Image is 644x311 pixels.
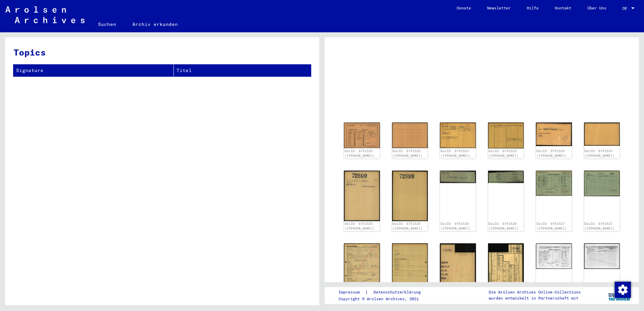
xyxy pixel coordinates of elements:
th: Titel [174,65,311,76]
img: Zustimmung ändern [615,282,631,298]
span: DE [622,6,630,11]
a: DocID: 6751522 ([PERSON_NAME]) [345,149,375,158]
th: Signature [13,65,174,76]
a: DocID: 6751525 ([PERSON_NAME]) [345,222,375,230]
img: 001.jpg [344,171,380,221]
img: 001.jpg [344,243,380,294]
img: 002.jpg [392,171,428,221]
img: 001.jpg [440,123,476,148]
a: DocID: 6751527 ([PERSON_NAME]) [537,222,567,230]
img: 002.jpg [392,123,428,148]
img: 001.jpg [344,123,380,148]
a: Archiv erkunden [124,16,186,32]
a: DocID: 6751524 ([PERSON_NAME]) [584,149,615,158]
img: 002.jpg [488,243,524,288]
img: 001.jpg [536,123,572,146]
img: 002.jpg [584,243,620,269]
img: 001.jpg [536,243,572,269]
a: Datenschutzerklärung [368,289,429,296]
img: 001.jpg [440,171,476,183]
a: DocID: 6751523 ([PERSON_NAME]) [441,149,471,158]
a: DocID: 6751525 ([PERSON_NAME]) [392,222,423,230]
img: 002.jpg [584,171,620,196]
a: Impressum [339,289,365,296]
img: yv_logo.png [607,287,632,304]
img: 002.jpg [584,123,620,146]
img: 002.jpg [488,171,524,183]
a: DocID: 6751527 ([PERSON_NAME]) [584,222,615,230]
a: DocID: 6751524 ([PERSON_NAME]) [537,149,567,158]
img: 002.jpg [392,243,428,294]
a: DocID: 6751522 ([PERSON_NAME]) [392,149,423,158]
img: 001.jpg [440,243,476,288]
h3: Topics [13,46,311,59]
div: | [339,289,429,296]
img: 002.jpg [488,123,524,148]
img: 001.jpg [536,171,572,196]
p: wurden entwickelt in Partnerschaft mit [489,295,581,301]
p: Copyright © Arolsen Archives, 2021 [339,296,429,302]
a: DocID: 6751523 ([PERSON_NAME]) [488,149,519,158]
a: DocID: 6751526 ([PERSON_NAME]) [488,222,519,230]
a: Suchen [90,16,124,32]
p: Die Arolsen Archives Online-Collections [489,289,581,295]
img: Arolsen_neg.svg [5,6,85,23]
a: DocID: 6751526 ([PERSON_NAME]) [441,222,471,230]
